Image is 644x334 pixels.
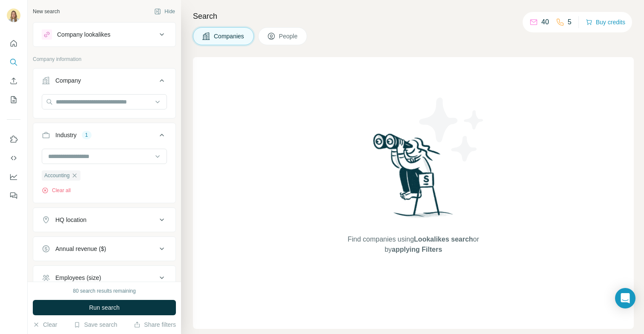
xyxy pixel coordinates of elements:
[7,73,20,89] button: Enrich CSV
[55,76,81,85] div: Company
[33,55,176,63] p: Company information
[586,16,625,28] button: Buy credits
[33,8,60,15] div: New search
[193,10,634,22] h4: Search
[57,30,110,39] div: Company lookalikes
[33,125,175,149] button: Industry1
[7,9,20,22] img: Avatar
[55,274,101,282] div: Employees (size)
[33,239,175,259] button: Annual revenue ($)
[55,245,106,253] div: Annual revenue ($)
[7,92,20,107] button: My lists
[44,172,69,179] span: Accounting
[279,32,299,40] span: People
[55,216,86,224] div: HQ location
[369,131,458,226] img: Surfe Illustration - Woman searching with binoculars
[568,17,572,27] p: 5
[82,131,92,139] div: 1
[7,55,20,70] button: Search
[89,303,120,312] span: Run search
[134,320,176,329] button: Share filters
[345,234,481,255] span: Find companies using or by
[55,131,77,139] div: Industry
[541,17,549,27] p: 40
[214,32,245,40] span: Companies
[615,288,635,308] div: Open Intercom Messenger
[148,5,181,18] button: Hide
[33,268,175,288] button: Employees (size)
[7,132,20,147] button: Use Surfe on LinkedIn
[414,236,473,243] span: Lookalikes search
[414,91,490,168] img: Surfe Illustration - Stars
[74,320,117,329] button: Save search
[33,320,57,329] button: Clear
[392,246,442,253] span: applying Filters
[42,187,71,194] button: Clear all
[7,36,20,51] button: Quick start
[7,150,20,166] button: Use Surfe API
[33,24,175,45] button: Company lookalikes
[33,70,175,94] button: Company
[7,169,20,184] button: Dashboard
[7,188,20,203] button: Feedback
[33,300,176,315] button: Run search
[73,287,135,295] div: 80 search results remaining
[33,210,175,230] button: HQ location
